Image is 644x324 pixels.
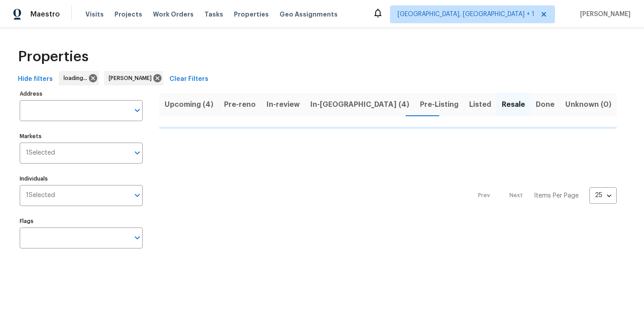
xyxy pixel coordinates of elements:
[534,191,579,200] p: Items Per Page
[165,98,213,111] span: Upcoming (4)
[26,149,55,157] span: 1 Selected
[470,134,617,257] nav: Pagination Navigation
[536,98,555,111] span: Done
[166,71,212,88] button: Clear Filters
[280,10,338,19] span: Geo Assignments
[420,98,458,111] span: Pre-Listing
[131,147,144,159] button: Open
[234,10,269,19] span: Properties
[469,98,491,111] span: Listed
[20,134,143,139] label: Markets
[18,74,53,85] span: Hide filters
[20,176,143,181] label: Individuals
[18,52,89,61] span: Properties
[204,11,223,17] span: Tasks
[169,74,208,85] span: Clear Filters
[114,10,142,19] span: Projects
[310,98,409,111] span: In-[GEOGRAPHIC_DATA] (4)
[131,104,144,117] button: Open
[267,98,300,111] span: In-review
[109,74,155,83] span: [PERSON_NAME]
[20,91,143,97] label: Address
[26,192,55,199] span: 1 Selected
[20,219,143,224] label: Flags
[131,231,144,244] button: Open
[14,71,56,88] button: Hide filters
[565,98,611,111] span: Unknown (0)
[85,10,104,19] span: Visits
[224,98,256,111] span: Pre-reno
[502,98,525,111] span: Resale
[398,10,534,19] span: [GEOGRAPHIC_DATA], [GEOGRAPHIC_DATA] + 1
[64,74,91,83] span: loading...
[59,71,99,85] div: loading...
[30,10,60,19] span: Maestro
[589,184,617,207] div: 25
[153,10,194,19] span: Work Orders
[104,71,163,85] div: [PERSON_NAME]
[576,10,631,19] span: [PERSON_NAME]
[131,189,144,202] button: Open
